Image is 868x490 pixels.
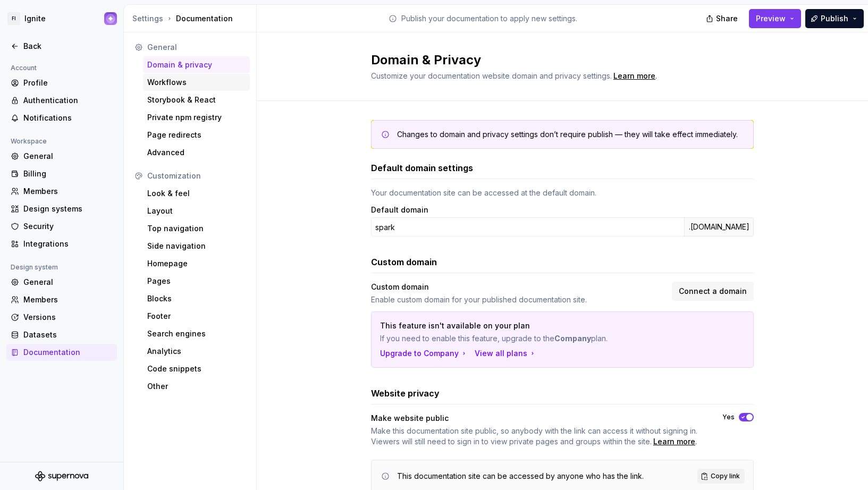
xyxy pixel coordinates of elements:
svg: Supernova Logo [35,471,88,481]
div: Other [147,381,246,392]
div: Workspace [6,135,51,148]
a: Homepage [143,255,250,272]
h3: Custom domain [371,256,437,268]
a: Security [6,218,117,235]
div: Footer [147,311,246,322]
a: Authentication [6,92,117,109]
a: Documentation [6,344,117,361]
div: Integrations [23,239,113,249]
a: Pages [143,273,250,290]
div: Members [23,294,113,305]
div: Authentication [23,95,113,106]
div: This documentation site can be accessed by anyone who has the link. [397,471,644,481]
div: View all plans [475,348,537,359]
div: Security [23,221,113,232]
button: Settings [132,13,163,24]
a: Side navigation [143,238,250,255]
div: Design system [6,261,62,274]
div: General [23,277,113,288]
span: Make this documentation site public, so anybody with the link can access it without signing in. V... [371,426,697,446]
a: Domain & privacy [143,56,250,73]
a: Learn more [613,71,655,81]
div: Private npm registry [147,112,246,123]
h3: Website privacy [371,387,440,400]
a: Page redirects [143,126,250,143]
h2: Domain & Privacy [371,52,741,69]
strong: Company [554,334,591,343]
div: General [23,151,113,162]
a: Analytics [143,343,250,360]
button: Connect a domain [672,282,754,301]
div: Domain & privacy [147,60,246,70]
span: . [371,426,703,447]
a: Storybook & React [143,91,250,108]
a: Integrations [6,235,117,252]
a: Look & feel [143,185,250,202]
a: General [6,274,117,291]
div: Page redirects [147,130,246,140]
span: Customize your documentation website domain and privacy settings. [371,71,612,80]
div: Documentation [132,13,252,24]
a: Members [6,291,117,308]
h3: Default domain settings [371,162,473,174]
div: Code snippets [147,364,246,374]
div: Side navigation [147,241,246,251]
a: Notifications [6,109,117,126]
a: Private npm registry [143,109,250,126]
span: Connect a domain [679,286,747,297]
div: Advanced [147,147,246,158]
div: Versions [23,312,113,323]
a: Workflows [143,74,250,91]
div: Enable custom domain for your published documentation site. [371,294,665,305]
a: Members [6,183,117,200]
div: Documentation [23,347,113,358]
a: Advanced [143,144,250,161]
span: Copy link [711,472,740,480]
span: Share [716,13,738,24]
p: Publish your documentation to apply new settings. [401,13,577,24]
a: Other [143,378,250,395]
div: Back [23,41,113,52]
a: Profile [6,74,117,91]
a: Search engines [143,325,250,342]
div: Ignite [24,13,46,24]
button: Preview [749,9,801,28]
button: Publish [805,9,864,28]
div: Homepage [147,258,246,269]
p: This feature isn't available on your plan [380,320,670,331]
a: Layout [143,202,250,219]
a: Learn more [653,436,695,447]
div: Account [6,62,41,74]
div: .[DOMAIN_NAME] [684,217,754,236]
span: Publish [821,13,848,24]
span: Preview [756,13,786,24]
a: Top navigation [143,220,250,237]
div: Pages [147,276,246,286]
div: Storybook & React [147,95,246,105]
div: Datasets [23,330,113,340]
a: Blocks [143,290,250,307]
a: Code snippets [143,360,250,377]
div: FI [7,12,20,25]
div: Billing [23,168,113,179]
a: Versions [6,309,117,326]
div: General [147,42,246,53]
div: Notifications [23,113,113,123]
a: Design systems [6,200,117,217]
div: Analytics [147,346,246,357]
a: Back [6,38,117,55]
span: . [612,72,657,80]
button: Share [701,9,745,28]
button: Copy link [697,469,745,484]
div: Changes to domain and privacy settings don’t require publish — they will take effect immediately. [397,129,738,140]
div: Profile [23,78,113,88]
div: Design systems [23,204,113,214]
button: Upgrade to Company [380,348,468,359]
div: Make website public [371,413,703,424]
button: FIIgniteDesign System Manager [2,7,121,30]
div: Your documentation site can be accessed at the default domain. [371,188,754,198]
